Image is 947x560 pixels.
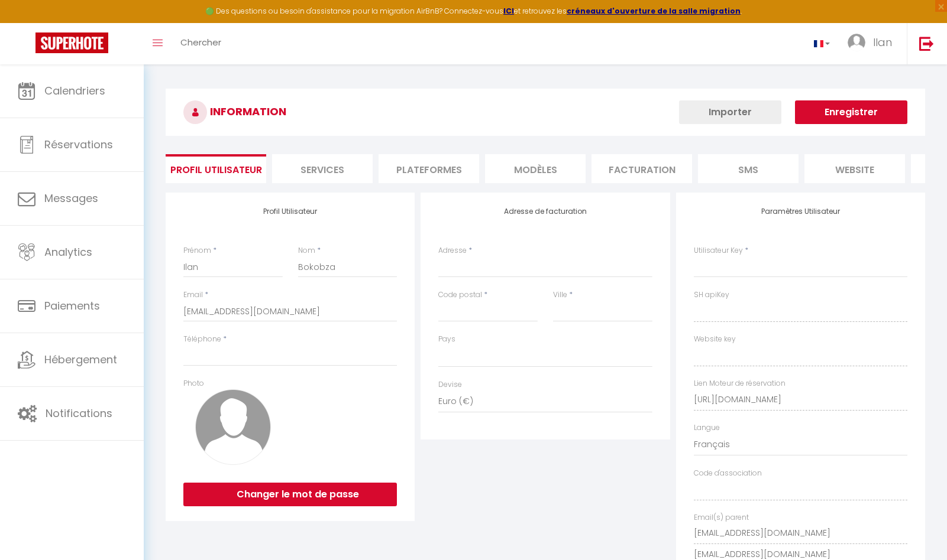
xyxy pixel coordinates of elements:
label: Pays [438,334,455,345]
h3: INFORMATION [166,89,925,136]
img: logout [919,36,934,51]
button: Importer [679,100,781,124]
button: Changer le mot de passe [183,483,397,506]
label: SH apiKey [694,289,729,301]
label: Email(s) parent [694,512,749,523]
label: Lien Moteur de réservation [694,378,786,389]
li: Services [272,154,373,183]
label: Code d'association [694,468,762,479]
h4: Profil Utilisateur [183,207,397,216]
li: Plateformes [379,154,479,183]
li: SMS [698,154,799,183]
a: créneaux d'ouverture de la salle migration [567,6,741,16]
label: Téléphone [183,334,221,345]
button: Enregistrer [795,100,907,124]
span: Ilan [873,35,892,50]
a: Chercher [172,23,230,64]
label: Adresse [438,245,467,256]
span: Notifications [46,406,112,421]
label: Langue [694,422,720,434]
a: ... Ilan [839,23,907,64]
span: Hébergement [44,352,117,367]
label: Prénom [183,245,211,256]
h4: Paramètres Utilisateur [694,207,907,216]
img: avatar.png [195,389,271,465]
li: MODÈLES [485,154,586,183]
h4: Adresse de facturation [438,207,652,216]
button: Ouvrir le widget de chat LiveChat [9,5,45,40]
li: website [804,154,905,183]
span: Calendriers [44,83,105,98]
a: ICI [503,6,514,16]
label: Nom [298,245,315,256]
span: Réservations [44,137,113,152]
label: Devise [438,379,462,390]
label: Utilisateur Key [694,245,743,256]
li: Facturation [592,154,692,183]
label: Ville [553,289,567,301]
label: Photo [183,378,204,389]
label: Website key [694,334,736,345]
img: ... [848,34,865,51]
label: Code postal [438,289,482,301]
li: Profil Utilisateur [166,154,266,183]
span: Paiements [44,298,100,313]
label: Email [183,289,203,301]
span: Analytics [44,245,92,259]
span: Messages [44,191,98,206]
span: Chercher [180,36,221,48]
img: Super Booking [35,32,108,53]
